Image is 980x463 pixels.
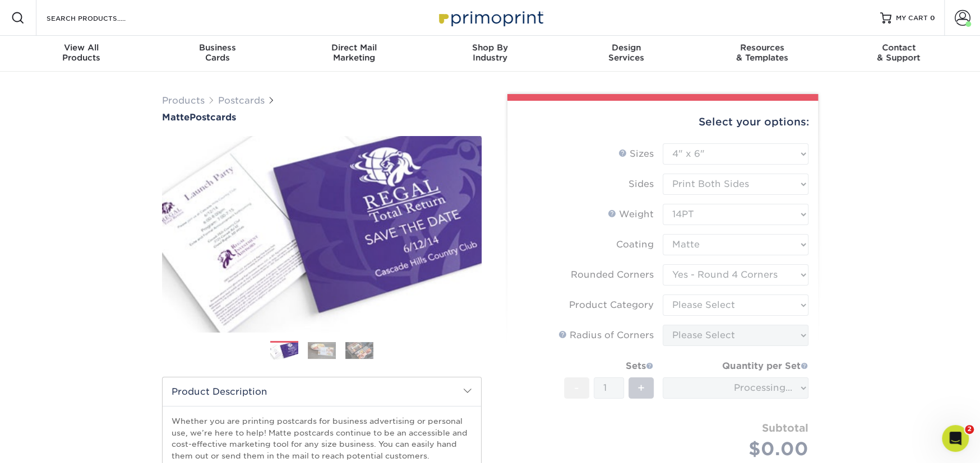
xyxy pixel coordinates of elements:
input: SEARCH PRODUCTS..... [45,11,155,25]
div: & Templates [694,43,830,63]
span: Design [558,43,694,53]
a: Postcards [218,95,265,106]
span: Shop By [422,43,558,53]
span: 2 [965,425,974,434]
span: View All [13,43,150,53]
img: Postcards 02 [308,342,336,359]
a: MattePostcards [162,112,482,123]
img: Matte 01 [162,124,482,344]
a: Contact& Support [830,36,967,72]
span: Contact [830,43,967,53]
div: Marketing [286,43,422,63]
a: DesignServices [558,36,694,72]
span: Business [150,43,286,53]
span: MY CART [896,13,928,23]
div: Industry [422,43,558,63]
a: View AllProducts [13,36,150,72]
div: Cards [150,43,286,63]
a: BusinessCards [150,36,286,72]
h2: Product Description [163,377,481,406]
a: Direct MailMarketing [286,36,422,72]
span: Direct Mail [286,43,422,53]
img: Postcards 03 [345,342,373,359]
img: Primoprint [434,6,546,30]
span: Matte [162,112,189,123]
div: Products [13,43,150,63]
div: Services [558,43,694,63]
h1: Postcards [162,112,482,123]
a: Products [162,95,205,106]
iframe: Intercom live chat [942,425,969,452]
div: & Support [830,43,967,63]
a: Shop ByIndustry [422,36,558,72]
a: Resources& Templates [694,36,830,72]
span: 0 [930,14,935,22]
div: Select your options: [516,101,809,143]
span: Resources [694,43,830,53]
img: Postcards 01 [270,342,298,361]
